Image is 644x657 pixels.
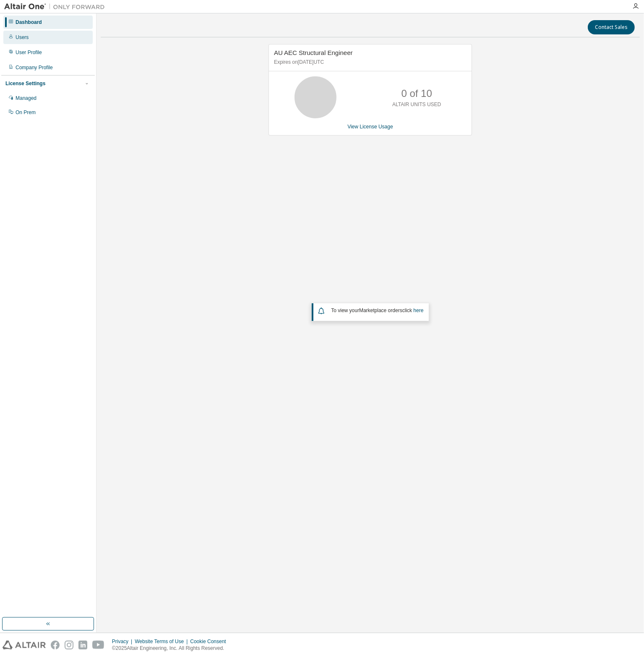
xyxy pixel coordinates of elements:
em: Marketplace orders [359,308,402,313]
a: View License Usage [347,124,393,130]
p: 0 of 10 [402,86,432,101]
div: Dashboard [16,19,42,26]
div: Company Profile [16,64,53,71]
div: Website Terms of Use [135,638,190,645]
img: facebook.svg [51,641,60,649]
div: Cookie Consent [190,638,231,645]
img: instagram.svg [65,641,73,649]
div: User Profile [16,49,42,56]
div: Privacy [112,638,135,645]
div: License Settings [5,80,45,87]
p: Expires on [DATE] UTC [274,59,464,66]
button: Contact Sales [588,20,635,34]
img: linkedin.svg [78,641,87,649]
span: To view your click [331,308,423,313]
span: AU AEC Structural Engineer [274,49,353,56]
a: here [413,308,423,313]
div: Users [16,34,29,41]
img: Altair One [4,3,109,11]
img: youtube.svg [92,641,104,649]
p: © 2025 Altair Engineering, Inc. All Rights Reserved. [112,645,231,652]
div: On Prem [16,109,36,116]
div: Managed [16,95,37,102]
img: altair_logo.svg [3,641,46,649]
p: ALTAIR UNITS USED [392,101,441,108]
